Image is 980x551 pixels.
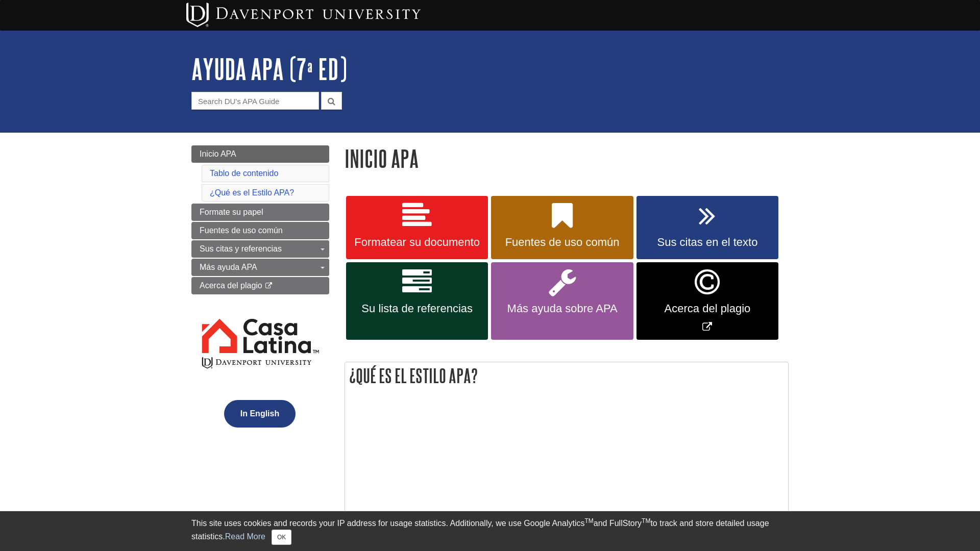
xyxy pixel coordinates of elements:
[210,188,294,197] a: ¿Qué es el Estilo APA?
[499,236,625,249] span: Fuentes de uso común
[354,236,480,249] span: Formatear su documento
[499,302,625,315] span: Más ayuda sobre APA
[191,222,329,239] a: Fuentes de uso común
[191,259,329,276] a: Más ayuda APA
[644,302,771,315] span: Acerca del plagio
[200,208,263,216] span: Formate su papel
[491,196,633,259] a: Fuentes de uso común
[346,262,488,340] a: Su lista de referencias
[354,302,480,315] span: Su lista de referencias
[191,517,789,545] div: This site uses cookies and records your IP address for usage statistics. Additionally, we use Goo...
[225,532,265,541] a: Read More
[644,236,771,249] span: Sus citas en el texto
[636,262,778,340] a: Link opens in new window
[191,277,329,294] a: Acerca del plagio
[200,281,262,290] span: Acerca del plagio
[186,3,421,27] img: Davenport University
[345,362,788,389] h2: ¿Qué es el Estilo APA?
[191,145,329,445] div: Guide Page Menu
[191,204,329,221] a: Formate su papel
[222,409,298,418] a: In English
[584,517,593,524] sup: TM
[200,244,282,253] span: Sus citas y referencias
[491,262,633,340] a: Más ayuda sobre APA
[272,530,291,545] button: Close
[642,517,650,524] sup: TM
[191,240,329,258] a: Sus citas y referencias
[191,92,319,110] input: Search DU's APA Guide
[210,169,278,178] a: Tablo de contenido
[224,400,296,428] button: In English
[346,196,488,259] a: Formatear su documento
[636,196,778,259] a: Sus citas en el texto
[345,145,789,171] h1: Inicio APA
[200,226,283,235] span: Fuentes de uso común
[191,53,347,85] a: AYUDA APA (7ª ED)
[200,149,236,158] span: Inicio APA
[191,145,329,163] a: Inicio APA
[200,263,257,271] span: Más ayuda APA
[264,283,273,289] i: This link opens in a new window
